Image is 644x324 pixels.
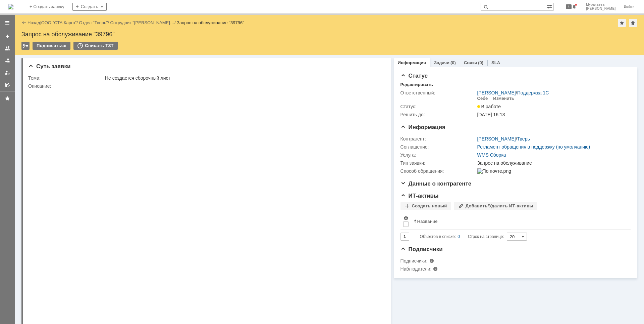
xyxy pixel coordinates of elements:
div: Запрос на обслуживание "39796" [21,31,637,38]
div: Соглашение: [400,144,476,150]
a: Создать заявку [2,31,13,42]
div: Создать [72,3,107,11]
span: Муракаева [586,3,616,7]
div: / [477,136,530,141]
img: По почте.png [477,168,511,174]
a: ООО "СТА Карго" [41,20,77,25]
div: Редактировать [400,82,433,87]
div: Работа с массовостью [21,42,30,50]
span: 4 [566,4,572,9]
a: Перейти на домашнюю страницу [8,4,13,9]
a: [PERSON_NAME] [477,90,516,95]
div: Наблюдатели: [400,266,468,272]
span: Информация [400,124,445,130]
a: Назад [28,20,40,25]
div: Ответственный: [400,90,476,95]
div: Способ обращения: [400,168,476,174]
i: Строк на странице: [420,233,504,241]
a: Поддержка 1С [517,90,549,95]
a: [PERSON_NAME] [477,136,516,141]
div: Не создается сборочный лист [105,75,381,81]
span: Суть заявки [28,63,70,70]
span: [PERSON_NAME] [586,7,616,11]
div: 0 [458,233,460,241]
div: Подписчики: [400,258,468,264]
div: / [79,20,110,25]
th: Название [411,213,625,230]
a: WMS Сборка [477,152,506,158]
a: Мои заявки [2,67,13,78]
a: Задачи [434,60,449,65]
div: Добавить в избранное [618,19,626,27]
span: В работе [477,104,501,109]
span: ИТ-активы [400,193,439,199]
span: Расширенный поиск [547,3,553,9]
div: Контрагент: [400,136,476,141]
a: Связи [464,60,477,65]
a: Мои согласования [2,79,13,90]
div: Решить до: [400,112,476,117]
a: Отдел "Тверь" [79,20,108,25]
span: [DATE] 16:13 [477,112,505,117]
div: Статус: [400,104,476,109]
a: Информация [398,60,426,65]
a: Регламент обращения в поддержку (по умолчанию) [477,144,590,150]
div: | [40,20,41,25]
div: Тема: [28,75,104,81]
span: Данные о контрагенте [400,180,472,187]
div: Тип заявки: [400,160,476,166]
div: / [110,20,177,25]
a: Заявки на командах [2,43,13,54]
a: SLA [491,60,500,65]
span: Подписчики [400,246,443,252]
div: / [477,90,549,95]
div: Запрос на обслуживание "39796" [177,20,244,25]
span: Статус [400,73,428,79]
div: Сделать домашней страницей [629,19,637,27]
div: (0) [478,60,483,65]
span: Настройки [403,215,409,221]
a: Сотрудник "[PERSON_NAME]… [110,20,174,25]
a: Тверь [517,136,530,141]
div: Изменить [493,96,514,101]
div: Запрос на обслуживание [477,160,627,166]
div: Название [417,219,438,224]
div: Услуга: [400,152,476,158]
div: Себе [477,96,488,101]
a: Заявки в моей ответственности [2,55,13,66]
span: Объектов в списке: [420,234,456,239]
div: Описание: [28,83,382,89]
div: / [41,20,79,25]
img: logo [8,4,13,9]
div: (0) [450,60,456,65]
